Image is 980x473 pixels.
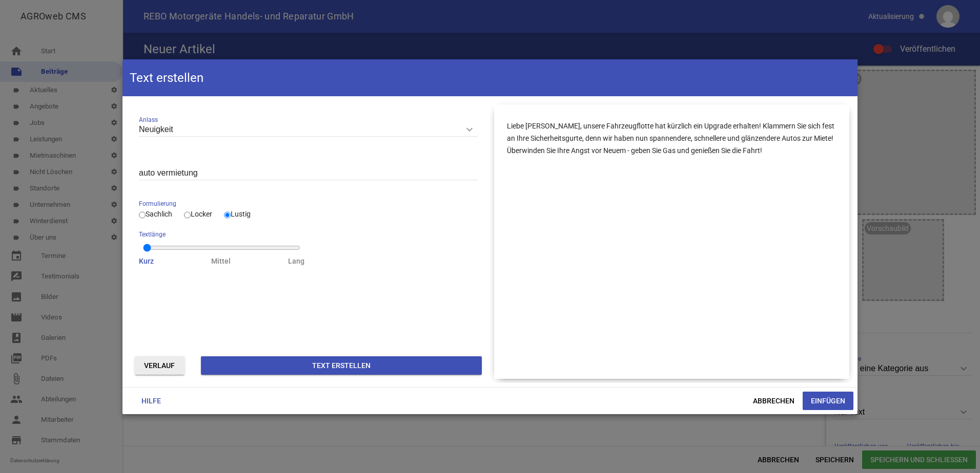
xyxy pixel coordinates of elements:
[461,121,478,138] i: keyboard_arrow_down
[507,120,836,157] p: Liebe [PERSON_NAME], unsere Fahrzeugflotte hat kürzlich ein Upgrade erhalten! Klammern Sie sich f...
[224,210,251,218] label: Lustig
[803,392,853,410] button: Einfügen
[184,210,212,218] label: Locker
[135,356,185,375] button: Verlauf
[139,210,172,218] label: Sachlich
[224,209,231,221] input: Lustig
[184,209,191,221] input: Locker
[139,199,478,209] div: Formulierung
[139,209,146,221] input: Sachlich
[127,392,176,410] span: HILFE
[201,356,482,375] button: Text erstellen
[139,229,304,240] div: Textlänge
[130,70,203,86] h4: Text erstellen
[139,256,154,266] span: Kurz
[288,256,304,266] span: Lang
[745,392,803,410] span: Abbrechen
[211,256,231,266] span: Mittel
